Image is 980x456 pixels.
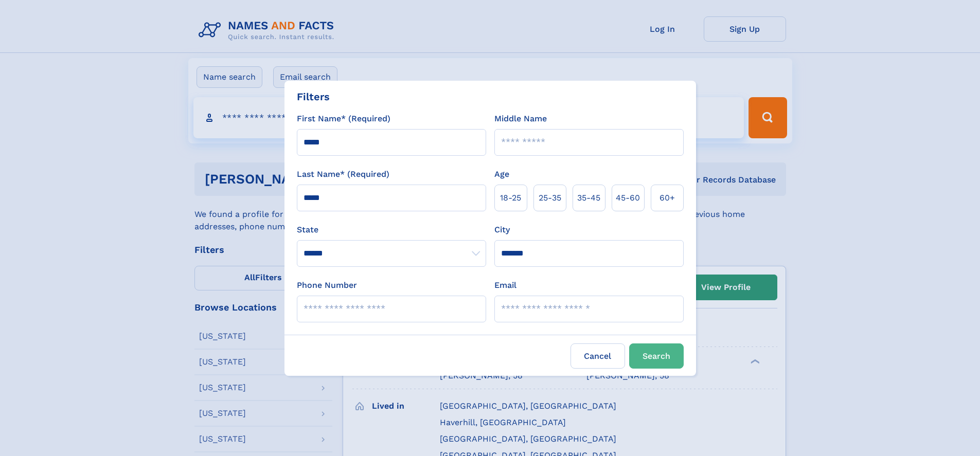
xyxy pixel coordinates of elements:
[539,192,561,204] span: 25‑35
[577,192,600,204] span: 35‑45
[660,192,675,204] span: 60+
[297,279,357,291] label: Phone Number
[616,192,640,204] span: 45‑60
[297,224,486,236] label: State
[494,168,509,180] label: Age
[500,192,521,204] span: 18‑25
[494,224,510,236] label: City
[494,279,516,291] label: Email
[297,168,389,180] label: Last Name* (Required)
[629,343,684,369] button: Search
[297,113,390,125] label: First Name* (Required)
[297,89,330,104] div: Filters
[571,343,625,369] label: Cancel
[494,113,547,125] label: Middle Name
